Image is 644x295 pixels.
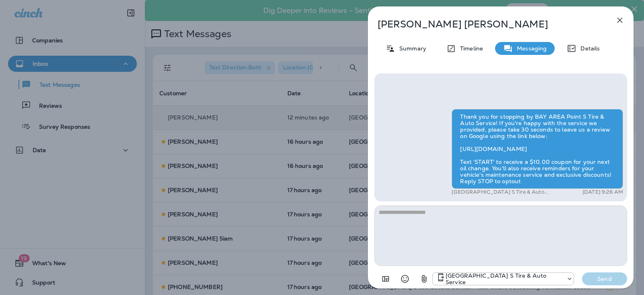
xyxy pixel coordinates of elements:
[452,109,623,189] div: Thank you for stopping by BAY AREA Point S Tire & Auto Service! If you're happy with the service ...
[446,272,562,285] p: [GEOGRAPHIC_DATA] S Tire & Auto Service
[378,271,394,287] button: Add in a premade template
[513,45,547,52] p: Messaging
[395,45,426,52] p: Summary
[452,189,554,195] p: [GEOGRAPHIC_DATA] S Tire & Auto Service
[456,45,483,52] p: Timeline
[378,19,597,30] p: [PERSON_NAME] [PERSON_NAME]
[582,189,623,195] p: [DATE] 9:26 AM
[576,45,600,52] p: Details
[397,271,413,287] button: Select an emoji
[433,272,574,285] div: +1 (410) 437-4404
